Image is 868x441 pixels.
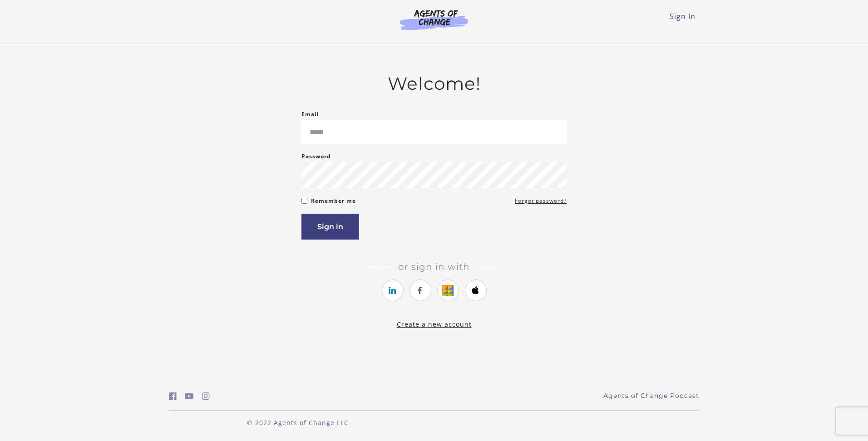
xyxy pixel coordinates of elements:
label: Remember me [311,196,356,206]
span: Or sign in with [391,261,477,272]
img: Agents of Change Logo [390,9,478,30]
i: https://www.facebook.com/groups/aswbtestprep (Open in a new window) [169,392,177,401]
a: Agents of Change Podcast [603,391,699,401]
i: https://www.youtube.com/c/AgentsofChangeTestPrepbyMeaganMitchell (Open in a new window) [185,392,194,401]
label: Password [301,151,331,162]
p: © 2022 Agents of Change LLC [169,418,427,427]
button: Sign in [301,214,359,240]
label: Email [301,109,319,120]
a: https://www.facebook.com/groups/aswbtestprep (Open in a new window) [169,390,177,403]
a: https://courses.thinkific.com/users/auth/google?ss%5Breferral%5D=&ss%5Buser_return_to%5D=https%3A... [437,279,459,301]
a: https://courses.thinkific.com/users/auth/facebook?ss%5Breferral%5D=&ss%5Buser_return_to%5D=https%... [409,279,431,301]
a: Forgot password? [515,196,567,206]
a: Sign In [670,11,695,21]
a: https://www.youtube.com/c/AgentsofChangeTestPrepbyMeaganMitchell (Open in a new window) [185,390,194,403]
h2: Welcome! [301,73,567,94]
a: https://courses.thinkific.com/users/auth/apple?ss%5Breferral%5D=&ss%5Buser_return_to%5D=https%3A%... [465,279,487,301]
a: https://courses.thinkific.com/users/auth/linkedin?ss%5Breferral%5D=&ss%5Buser_return_to%5D=https%... [382,279,404,301]
i: https://www.instagram.com/agentsofchangeprep/ (Open in a new window) [202,392,210,401]
a: https://www.instagram.com/agentsofchangeprep/ (Open in a new window) [202,390,210,403]
a: Create a new account [397,320,472,328]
